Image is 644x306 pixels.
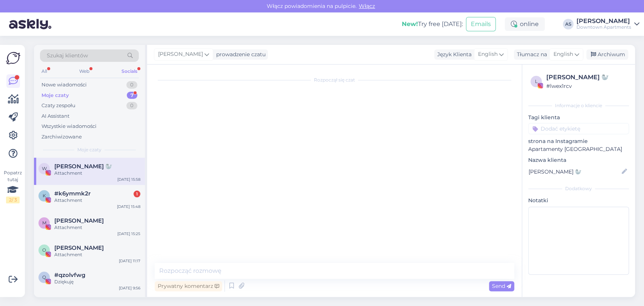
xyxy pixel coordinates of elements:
span: #k6ymmk2r [54,190,91,197]
div: All [40,66,49,76]
span: #qzolvfwg [54,272,85,278]
span: l [535,78,538,84]
span: Mateusz [54,217,104,224]
div: Attachment [54,251,140,258]
span: q [42,274,46,280]
span: k [43,193,46,198]
span: Włącz [357,3,377,9]
div: Nowe wiadomości [41,81,87,89]
a: [PERSON_NAME]Downtown Apartments [576,18,639,30]
div: Zarchiwizowane [41,133,82,141]
span: English [478,50,498,58]
div: [DATE] 11:17 [119,258,140,264]
p: Apartamenty [GEOGRAPHIC_DATA] [528,145,629,153]
div: [PERSON_NAME] [576,18,631,24]
div: [DATE] 15:58 [117,177,140,182]
div: Czaty zespołu [41,102,75,109]
span: Szukaj klientów [47,52,88,60]
div: # lwex1rcv [546,82,627,90]
input: Dodać etykietę [528,123,629,134]
div: Try free [DATE]: [402,20,463,29]
div: [PERSON_NAME] 🦭 [546,73,627,82]
div: Język Klienta [434,51,472,58]
div: 0 [126,81,137,89]
div: 2 / 3 [6,197,20,203]
p: Notatki [528,197,629,205]
div: [DATE] 9:56 [119,285,140,291]
img: Askly Logo [6,51,20,65]
div: 7 [127,92,137,99]
div: Rozpoczął się czat [155,77,514,83]
span: O [42,247,46,253]
div: Attachment [54,170,140,177]
span: Moje czaty [77,146,101,153]
p: Nazwa klienta [528,156,629,164]
div: prowadzenie czatu [213,51,266,58]
div: Archiwum [586,49,628,60]
div: Moje czaty [41,92,69,99]
div: online [505,17,545,31]
span: W [42,166,47,171]
div: AI Assistant [41,112,69,120]
span: English [553,50,573,58]
p: strona na Instagramie [528,137,629,145]
div: Dziękuję [54,278,140,285]
div: [DATE] 15:25 [117,231,140,237]
div: Attachment [54,224,140,231]
div: AS [563,19,573,29]
div: 0 [126,102,137,109]
div: Tłumacz na [514,51,547,58]
div: [DATE] 15:48 [117,204,140,209]
div: Dodatkowy [528,185,629,192]
div: Prywatny komentarz [155,281,222,291]
div: Informacje o kliencie [528,102,629,109]
span: Oliwia Misiaszek [54,244,104,251]
div: 1 [134,191,140,197]
div: Attachment [54,197,140,204]
div: Wszystkie wiadomości [41,123,97,130]
div: Socials [120,66,139,76]
span: Wiktoria Łukiewska 🦭 [54,163,112,170]
span: Send [492,283,511,289]
button: Emails [466,17,496,31]
span: [PERSON_NAME] [158,50,203,58]
input: Dodaj nazwę [529,168,620,176]
div: Downtown Apartments [576,24,631,30]
div: Popatrz tutaj [6,169,20,203]
p: Tagi klienta [528,114,629,121]
div: Web [78,66,91,76]
b: New! [402,20,418,28]
span: M [42,220,46,226]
